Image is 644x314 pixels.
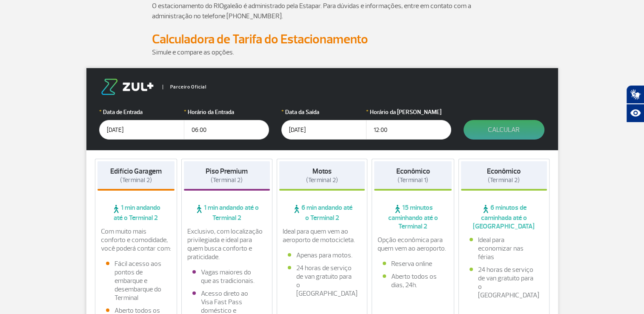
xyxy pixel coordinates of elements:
button: Abrir tradutor de língua de sinais. [626,85,644,104]
label: Horário da [PERSON_NAME] [366,108,451,117]
span: Parceiro Oficial [163,85,206,89]
input: hh:mm [184,120,269,140]
span: 6 minutos de caminhada até o [GEOGRAPHIC_DATA] [461,203,547,231]
li: Ideal para economizar nas férias [469,236,538,261]
strong: Edifício Garagem [110,167,162,176]
label: Data da Saída [281,108,366,117]
input: dd/mm/aaaa [99,120,184,140]
span: 6 min andando até o Terminal 2 [279,203,365,222]
span: 1 min andando até o Terminal 2 [184,203,270,222]
h2: Calculadora de Tarifa do Estacionamento [152,31,492,47]
li: Fácil acesso aos pontos de embarque e desembarque do Terminal [106,260,166,302]
span: (Terminal 2) [488,176,520,184]
li: Apenas para motos. [288,251,357,260]
label: Horário da Entrada [184,108,269,117]
strong: Motos [312,167,332,176]
p: Com muito mais conforto e comodidade, você poderá contar com: [101,227,172,253]
button: Calcular [464,120,544,140]
div: Plugin de acessibilidade da Hand Talk. [626,85,644,123]
p: Ideal para quem vem ao aeroporto de motocicleta. [283,227,362,244]
p: Simule e compare as opções. [152,47,492,57]
span: (Terminal 1) [398,176,428,184]
button: Abrir recursos assistivos. [626,104,644,123]
input: hh:mm [366,120,451,140]
strong: Econômico [487,167,521,176]
label: Data de Entrada [99,108,184,117]
input: dd/mm/aaaa [281,120,366,140]
p: Exclusivo, com localização privilegiada e ideal para quem busca conforto e praticidade. [187,227,266,261]
span: (Terminal 2) [211,176,243,184]
span: (Terminal 2) [120,176,152,184]
li: 24 horas de serviço de van gratuito para o [GEOGRAPHIC_DATA] [288,264,357,298]
li: 24 horas de serviço de van gratuito para o [GEOGRAPHIC_DATA] [469,265,538,300]
li: Reserva online [383,260,443,268]
img: logo-zul.png [99,79,155,95]
li: Vagas maiores do que as tradicionais. [192,268,261,285]
p: Opção econômica para quem vem ao aeroporto. [378,236,448,253]
span: 1 min andando até o Terminal 2 [97,203,175,222]
span: (Terminal 2) [306,176,338,184]
strong: Econômico [396,167,430,176]
p: O estacionamento do RIOgaleão é administrado pela Estapar. Para dúvidas e informações, entre em c... [152,1,492,21]
strong: Piso Premium [206,167,248,176]
li: Aberto todos os dias, 24h. [383,272,443,289]
span: 15 minutos caminhando até o Terminal 2 [374,203,452,231]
